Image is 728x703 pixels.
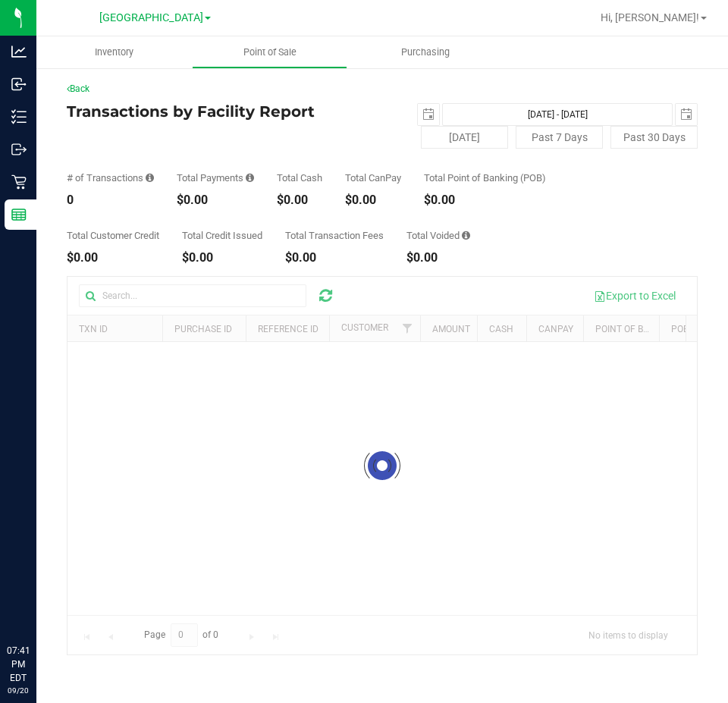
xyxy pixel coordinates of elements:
div: $0.00 [277,194,322,206]
i: Sum of all successful, non-voided payment transaction amounts, excluding tips and transaction fees. [246,173,254,183]
inline-svg: Inbound [11,77,27,92]
inline-svg: Analytics [11,44,27,59]
div: $0.00 [67,252,159,264]
div: Total Voided [406,231,470,240]
span: [GEOGRAPHIC_DATA] [99,11,203,24]
div: $0.00 [406,252,470,264]
span: Hi, [PERSON_NAME]! [601,11,699,24]
p: 09/20 [7,685,30,696]
div: Total Transaction Fees [285,231,384,240]
i: Sum of all voided payment transaction amounts, excluding tips and transaction fees. [462,231,470,240]
div: $0.00 [424,194,546,206]
div: $0.00 [177,194,254,206]
a: Point of Sale [192,36,347,68]
span: Purchasing [381,46,470,59]
span: select [676,104,697,125]
button: Past 7 Days [516,126,603,149]
div: Total CanPay [345,173,401,183]
div: $0.00 [285,252,384,264]
div: $0.00 [345,194,401,206]
a: Inventory [36,36,192,68]
inline-svg: Reports [11,207,27,222]
p: 07:41 PM EDT [7,644,30,685]
button: [DATE] [421,126,508,149]
div: # of Transactions [67,173,154,183]
inline-svg: Inventory [11,109,27,124]
div: Total Payments [177,173,254,183]
div: Total Point of Banking (POB) [424,173,546,183]
div: $0.00 [182,252,262,264]
h4: Transactions by Facility Report [67,103,382,120]
span: Inventory [74,46,154,59]
inline-svg: Outbound [11,142,27,157]
i: Count of all successful payment transactions, possibly including voids, refunds, and cash-back fr... [146,173,154,183]
a: Back [67,83,89,94]
div: Total Customer Credit [67,231,159,240]
div: 0 [67,194,154,206]
inline-svg: Retail [11,174,27,190]
a: Purchasing [347,36,503,68]
div: Total Cash [277,173,322,183]
span: select [418,104,439,125]
div: Total Credit Issued [182,231,262,240]
span: Point of Sale [223,46,317,59]
button: Past 30 Days [610,126,698,149]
